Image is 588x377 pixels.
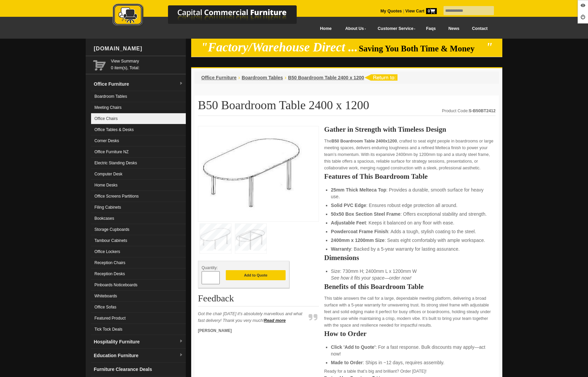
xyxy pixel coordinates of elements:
[91,313,186,324] a: Featured Product
[91,169,186,180] a: Computer Desk
[288,75,364,80] a: B50 Boardroom Table 2400 x 1200
[91,91,186,102] a: Boardroom Tables
[91,268,186,280] a: Reception Desks
[91,257,186,268] a: Reception Chairs
[198,99,496,116] h1: B50 Boardroom Table 2400 x 1200
[331,344,376,350] strong: Click 'Add to Quote'
[198,293,319,306] h2: Feedback
[466,21,494,36] a: Contact
[91,146,186,158] a: Office Furniture NZ
[331,268,489,281] li: Size: 730mm H; 2400mm L x 1200mm W
[331,275,412,281] em: See how it fits your space—order now!
[201,75,237,80] a: Office Furniture
[91,324,186,335] a: Tick Tock Deals
[426,8,437,14] span: 0
[324,138,496,171] p: The , crafted to seat eight people in boardrooms or large meeting spaces, delivers enduring tough...
[331,202,489,209] li: : Ensures robust edge protection all around.
[202,265,218,270] span: Quantity:
[324,295,496,329] p: This table answers the call for a large, dependable meeting platform, delivering a broad surface ...
[91,202,186,213] a: Filing Cabinets
[331,203,366,208] strong: Solid PVC Edge
[442,21,466,36] a: News
[324,173,496,180] h2: Features of This Boardroom Table
[111,58,183,65] a: View Summary
[442,108,496,114] div: Product Code:
[331,139,397,143] strong: B50 Boardroom Table 2400x1200
[91,349,186,363] a: Education Furnituredropdown
[331,238,385,243] strong: 2400mm x 1200mm Size
[179,339,183,343] img: dropdown
[91,158,186,169] a: Electric Standing Desks
[91,77,186,91] a: Office Furnituredropdown
[331,228,489,235] li: : Adds a tough, stylish coating to the steel.
[331,186,489,200] li: : Provides a durable, smooth surface for heavy use.
[91,113,186,124] a: Office Chairs
[338,21,370,36] a: About Us
[91,102,186,113] a: Meeting Chairs
[198,327,305,334] p: [PERSON_NAME]
[91,213,186,224] a: Bookcases
[331,246,351,252] strong: Warranty
[331,187,386,193] strong: 25mm Thick Melteca Top
[91,39,186,59] div: [DOMAIN_NAME]
[94,3,329,30] a: Capital Commercial Furniture Logo
[331,229,388,234] strong: Powdercoat Frame Finish
[91,224,186,235] a: Storage Cupboards
[91,291,186,302] a: Whiteboards
[404,9,437,13] a: View Cart0
[486,40,493,54] em: "
[226,270,286,280] button: Add to Quote
[370,21,420,36] a: Customer Service
[405,9,437,13] strong: View Cart
[331,219,489,226] li: : Keeps it balanced on any floor with ease.
[469,109,496,113] strong: S-B50BT2412
[324,254,496,261] h2: Dimensions
[94,3,329,28] img: Capital Commercial Furniture Logo
[238,74,240,81] li: ›
[331,246,489,252] li: : Backed by a 5-year warranty for lasting assurance.
[364,74,397,81] img: return to
[179,353,183,357] img: dropdown
[91,363,186,376] a: Furniture Clearance Deals
[331,344,489,357] li: : For a fast response. Bulk discounts may apply—act now!
[179,82,183,86] img: dropdown
[324,283,496,290] h2: Benefits of this Boardroom Table
[91,246,186,257] a: Office Lockers
[91,335,186,349] a: Hospitality Furnituredropdown
[324,126,496,133] h2: Gather in Strength with Timeless Design
[331,211,401,217] strong: 50x50 Box Section Steel Frame
[331,359,489,366] li: : Ships in ~12 days, requires assembly.
[202,130,302,216] img: B50 Boardroom Table 2400 x 1200
[331,237,489,244] li: : Seats eight comfortably with ample workspace.
[91,235,186,246] a: Tambour Cabinets
[380,9,402,13] a: My Quotes
[91,135,186,146] a: Corner Desks
[285,74,286,81] li: ›
[198,310,305,324] p: Got the chair [DATE] it's absolutely marvellous and what fast delivery! Thank you very much!
[331,211,489,217] li: : Offers exceptional stability and strength.
[359,44,485,53] span: Saving You Both Time & Money
[91,280,186,291] a: Pinboards Noticeboards
[91,191,186,202] a: Office Screens Partitions
[331,220,366,225] strong: Adjustable Feet
[324,330,496,337] h2: How to Order
[91,302,186,313] a: Office Sofas
[111,58,183,70] span: 0 item(s), Total:
[331,360,363,365] strong: Made to Order
[420,21,442,36] a: Faqs
[242,75,283,80] a: Boardroom Tables
[91,124,186,135] a: Office Tables & Desks
[264,318,286,323] a: Read more
[91,180,186,191] a: Home Desks
[201,40,358,54] em: "Factory/Warehouse Direct ...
